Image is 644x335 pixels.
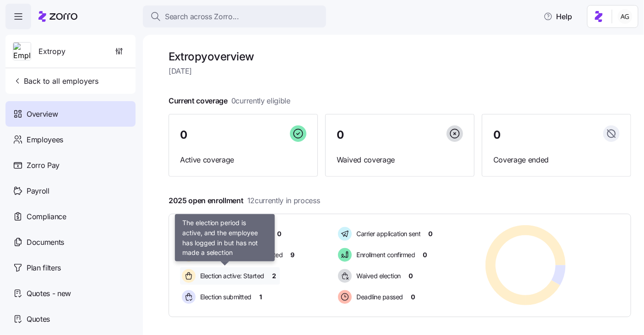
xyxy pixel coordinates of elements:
button: Search across Zorro... [143,5,326,27]
button: Back to all employers [9,72,102,90]
span: Employees [27,134,63,146]
a: Compliance [5,204,136,229]
span: Extropy [38,46,65,57]
span: Payroll [27,185,49,197]
span: Back to all employers [13,76,98,86]
a: Payroll [5,178,136,204]
a: Plan filters [5,255,136,281]
a: Quotes - new [5,281,136,306]
a: Overview [5,101,136,127]
button: Help [536,7,580,26]
span: 9 [291,250,295,259]
span: Election active: Hasn't started [197,250,283,259]
span: Election active: Started [197,271,264,281]
span: Deadline passed [354,292,403,302]
span: Waived election [354,271,401,281]
span: Enrollment confirmed [354,250,415,259]
span: 0 [409,271,413,281]
span: Current coverage [169,95,290,107]
a: Quotes [5,306,136,332]
h1: Extropy overview [169,49,631,64]
img: Employer logo [13,43,31,61]
span: 0 [423,250,427,259]
span: Quotes - new [27,288,71,299]
span: Plan filters [27,262,61,274]
span: 0 [278,229,282,238]
span: Documents [27,237,64,248]
span: 2025 open enrollment [169,195,320,206]
span: Election submitted [197,292,251,302]
span: [DATE] [169,65,631,77]
img: 5fc55c57e0610270ad857448bea2f2d5 [618,9,633,24]
a: Documents [5,229,136,255]
span: 0 [337,130,344,140]
span: Active coverage [180,154,306,166]
span: 0 currently eligible [231,95,290,107]
span: Carrier application sent [354,229,420,238]
span: 0 [428,229,432,238]
span: Overview [27,108,58,120]
span: 0 [411,292,415,302]
span: Waived coverage [337,154,463,166]
span: 0 [493,130,501,140]
span: Compliance [27,211,66,222]
span: Quotes [27,313,50,325]
a: Zorro Pay [5,152,136,178]
span: Search across Zorro... [165,11,239,22]
a: Employees [5,127,136,152]
span: 12 currently in process [247,195,320,206]
span: Zorro Pay [27,160,60,171]
span: 0 [180,130,187,140]
span: Coverage ended [493,154,620,166]
span: Help [544,11,573,22]
span: 2 [272,271,276,281]
span: 1 [259,292,262,302]
span: Pending election window [197,229,270,238]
